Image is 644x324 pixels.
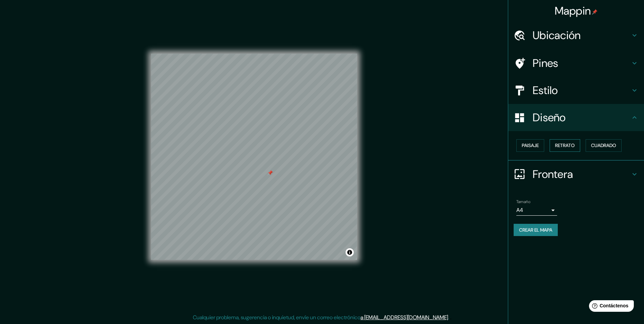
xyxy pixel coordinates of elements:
img: pin-icon.png [592,9,597,15]
label: Tamaño [516,199,530,204]
div: Pines [508,50,644,77]
h4: Pines [533,56,630,70]
div: Ubicación [508,22,644,49]
button: Retrato [550,139,580,152]
font: Cuadrado [591,141,616,150]
button: Paisaje [516,139,544,152]
button: Cuadrado [586,139,622,152]
div: Estilo [508,77,644,104]
h4: Diseño [533,111,630,124]
iframe: Help widget launcher [584,298,637,317]
font: Paisaje [522,141,539,150]
button: Crear el mapa [514,224,558,236]
font: Mappin [555,4,591,18]
font: Crear el mapa [519,226,552,234]
div: Diseño [508,104,644,131]
div: . [450,313,452,322]
font: Retrato [555,141,575,150]
div: A4 [516,205,557,216]
a: a [EMAIL_ADDRESS][DOMAIN_NAME] [361,314,448,321]
div: Frontera [508,161,644,188]
canvas: Mapa [151,54,357,260]
button: Alternar atribución [346,248,354,256]
div: . [449,313,450,322]
h4: Ubicación [533,29,630,42]
p: Cualquier problema, sugerencia o inquietud, envíe un correo electrónico . [193,313,449,322]
h4: Frontera [533,167,630,181]
h4: Estilo [533,84,630,97]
